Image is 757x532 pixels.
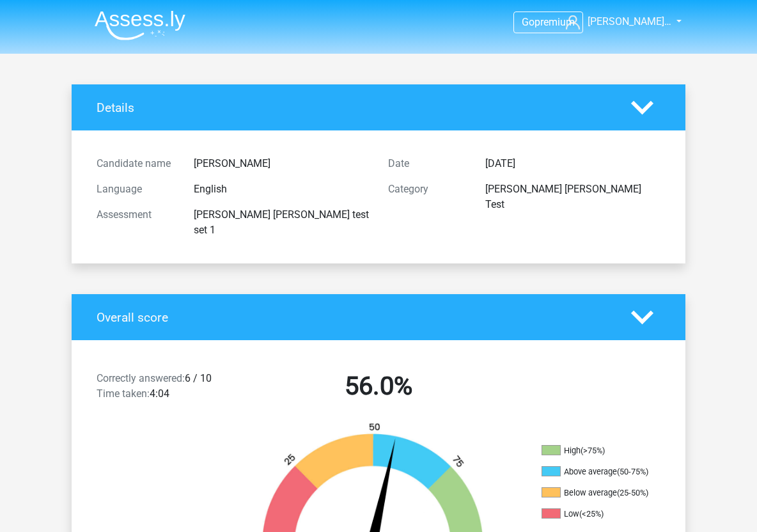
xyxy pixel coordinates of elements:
div: (25-50%) [617,488,648,497]
div: Language [87,182,184,197]
h4: Details [97,100,612,115]
div: English [184,182,378,197]
div: Assessment [87,207,184,238]
span: [PERSON_NAME]… [588,15,671,27]
div: [PERSON_NAME] [184,156,378,171]
div: (<25%) [579,509,604,519]
span: Correctly answered: [97,372,185,384]
div: Date [378,156,476,171]
li: High [542,445,669,457]
div: (>75%) [581,446,605,455]
h2: 56.0% [242,371,515,402]
div: Category [378,182,476,212]
div: [DATE] [476,156,670,171]
div: Candidate name [87,156,184,171]
h4: Overall score [97,310,612,325]
a: Gopremium [514,13,582,31]
span: premium [535,16,575,28]
div: [PERSON_NAME] [PERSON_NAME] Test [476,182,670,212]
li: Above average [542,466,669,478]
div: 6 / 10 4:04 [87,371,233,407]
a: [PERSON_NAME]… [561,14,673,29]
li: Below average [542,487,669,499]
span: Time taken: [97,387,150,400]
img: Assessly [95,10,185,40]
div: [PERSON_NAME] [PERSON_NAME] test set 1 [184,207,378,238]
div: (50-75%) [617,467,648,476]
span: Go [522,16,535,28]
li: Low [542,508,669,520]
